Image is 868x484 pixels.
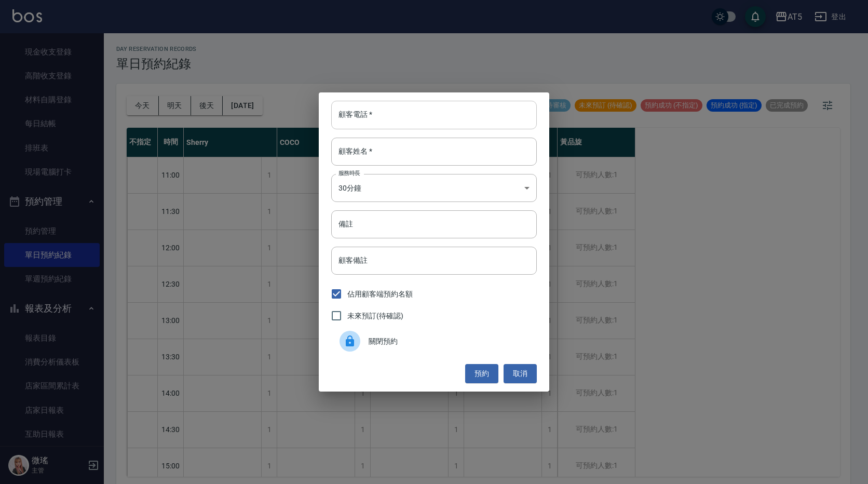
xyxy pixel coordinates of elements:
[369,336,528,347] span: 關閉預約
[504,364,537,383] button: 取消
[331,327,537,356] div: 關閉預約
[465,364,498,383] button: 預約
[338,169,360,177] label: 服務時長
[331,174,537,202] div: 30分鐘
[347,311,403,321] span: 未來預訂(待確認)
[347,289,413,300] span: 佔用顧客端預約名額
